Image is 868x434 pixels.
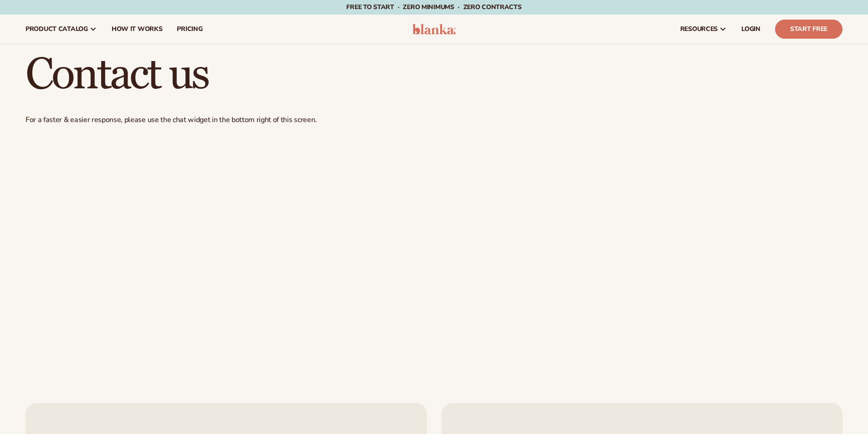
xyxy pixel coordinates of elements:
[112,26,163,33] span: How It Works
[26,132,842,378] iframe: Contact Us Form
[741,26,760,33] span: LOGIN
[680,26,718,33] span: resources
[734,15,768,44] a: LOGIN
[673,15,734,44] a: resources
[346,3,521,11] span: Free to start · ZERO minimums · ZERO contracts
[26,26,88,33] span: product catalog
[26,115,842,125] p: For a faster & easier response, please use the chat widget in the bottom right of this screen.
[412,24,456,35] img: logo
[775,20,842,39] a: Start Free
[18,15,104,44] a: product catalog
[169,15,210,44] a: pricing
[104,15,170,44] a: How It Works
[177,26,202,33] span: pricing
[26,53,842,97] h1: Contact us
